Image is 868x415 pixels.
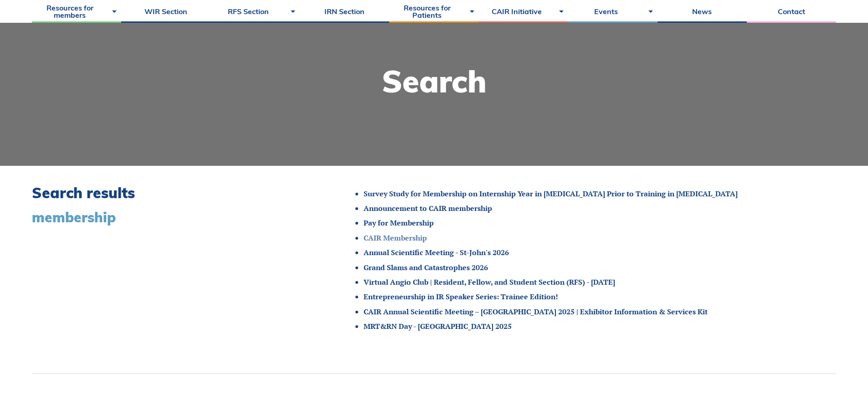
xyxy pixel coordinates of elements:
[364,233,427,243] a: CAIR Membership
[364,203,492,213] a: Announcement to CAIR membership
[382,66,487,97] h1: Search
[32,184,304,201] h2: Search results
[364,321,512,331] a: MRT&RN Day - [GEOGRAPHIC_DATA] 2025
[364,218,434,228] a: Pay for Membership
[364,262,488,272] a: Grand Slams and Catastrophes 2026
[364,277,615,287] a: Virtual Angio Club | Resident, Fellow, and Student Section (RFS) - [DATE]
[364,292,558,302] a: Entrepreneurship in IR Speaker Series: Trainee Edition!
[364,189,738,199] a: Survey Study for Membership on Internship Year in [MEDICAL_DATA] Prior to Training in [MEDICAL_DATA]
[364,307,708,317] a: CAIR Annual Scientific Meeting – [GEOGRAPHIC_DATA] 2025 | Exhibitor Information & Services Kit
[32,209,116,226] span: membership
[364,247,509,257] a: Annual Scientific Meeting - St-John's 2026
